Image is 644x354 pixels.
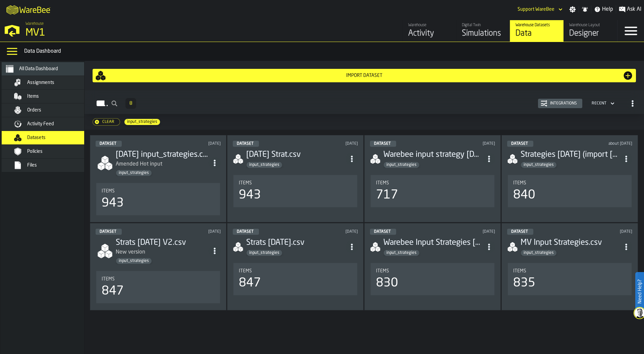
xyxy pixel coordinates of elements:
div: Title [102,188,215,194]
div: Designer [569,28,612,39]
div: Updated: 30/07/2025, 14:42:05 Created: 30/07/2025, 14:39:25 [309,229,358,234]
h3: Warebee Input Strategies [DATE].csv [383,237,483,248]
label: button-toggle-Ask AI [616,5,644,13]
div: status-5 2 [370,141,396,147]
div: 847 [239,276,261,290]
h3: Warebee input strategy [DATE].csv [383,149,483,160]
span: Dataset [511,230,528,234]
div: stat-Items [371,175,494,207]
span: All Data Dashboard [19,66,58,72]
div: ItemListCard-DashboardItemContainer [90,135,226,222]
h3: MV Input Strategies.csv [521,237,620,248]
div: Simulations [462,28,504,39]
div: Title [376,268,489,274]
div: Strategies 31.07.2025 (import 04.08.25).csv [521,149,620,160]
div: stat-Items [233,263,357,295]
span: Items [513,180,526,186]
span: Items [376,268,389,274]
div: Amended Hot input [116,160,209,168]
a: link-to-/wh/i/3ccf57d1-1e0c-4a81-a3bb-c2011c5f0d50/data [510,20,563,42]
li: menu All Data Dashboard [2,62,96,76]
div: Title [513,180,626,186]
div: status-5 2 [507,141,533,147]
span: Items [27,94,39,99]
span: input_strategies [521,163,556,167]
h3: Strats [DATE].csv [246,237,346,248]
section: card-DataDashboardCard [96,182,221,217]
div: Amended Hot input [116,160,162,168]
section: card-DataDashboardCard [507,262,632,297]
div: Warebee input strategy 9.9.25.csv [383,149,483,160]
div: ItemListCard-DashboardItemContainer [227,223,364,310]
a: link-to-/wh/i/3ccf57d1-1e0c-4a81-a3bb-c2011c5f0d50/designer [563,20,617,42]
h3: [DATE] input_strategies.csv [116,149,209,160]
div: 943 [239,188,261,202]
li: menu Files [2,159,96,172]
div: Title [102,276,215,282]
div: 717 [376,188,398,202]
li: menu Orders [2,103,96,117]
div: Data Dashboard [24,47,641,55]
div: Updated: 01/10/2025, 10:07:31 Created: 01/10/2025, 09:13:56 [172,141,221,146]
div: DropdownMenuValue-Support WareBee [515,5,564,13]
label: button-toggle-Settings [567,6,579,13]
div: Title [239,268,352,274]
div: ItemListCard-DashboardItemContainer [501,223,638,310]
span: Dataset [374,230,391,234]
div: Data [516,28,558,39]
div: status-5 2 [233,229,259,235]
div: Warehouse Datasets [516,23,558,28]
span: Items [513,268,526,274]
div: 830 [376,276,398,290]
div: stat-Items [233,175,357,207]
div: DropdownMenuValue-4 [592,101,606,106]
span: input_strategies [247,163,282,167]
div: New version [116,248,209,256]
div: DropdownMenuValue-Support WareBee [518,7,554,12]
span: Dataset [100,142,116,146]
h2: button-Dataset [85,90,644,114]
span: Items [102,276,115,282]
section: card-DataDashboardCard [507,174,632,209]
div: Title [376,180,489,186]
div: Warehouse Layout [569,23,612,28]
span: Warehouse [25,21,44,26]
span: Items [102,188,115,194]
button: button-Clear [93,118,120,126]
span: Files [27,163,37,168]
label: button-toggle-Data Menu [3,45,21,58]
span: Dataset [511,142,528,146]
div: Import Dataset [106,73,623,78]
div: Updated: 30/07/2025, 13:03:00 Created: 30/07/2025, 13:02:38 [446,229,495,234]
span: Orders [27,107,41,113]
span: Help [602,5,613,13]
div: Strats 30 July 2025 V2.csv [116,237,209,248]
span: Items [239,268,252,274]
span: Items [239,180,252,186]
h3: Strategies [DATE] (import [DATE]).csv [521,149,620,160]
section: card-DataDashboardCard [233,174,358,209]
div: Updated: 23/09/2025, 15:24:19 Created: 23/09/2025, 15:23:28 [309,141,358,146]
span: Datasets [27,135,46,140]
label: button-toggle-Help [591,5,616,13]
span: Dataset [237,230,254,234]
div: 840 [513,188,535,202]
span: Activity Feed [27,121,54,127]
div: Warebee Input Strategies 30-07-2025.csv [383,237,483,248]
div: Updated: 09/09/2025, 11:44:30 Created: 09/09/2025, 11:43:33 [446,141,495,146]
section: card-DataDashboardCard [233,262,358,297]
div: ItemListCard-DashboardItemContainer [227,135,364,222]
span: input_strategies [384,251,419,255]
div: Clear [100,120,117,124]
div: Warehouse [408,23,451,28]
div: stat-Items [96,183,220,215]
div: Title [513,268,626,274]
div: 847 [102,284,124,298]
section: card-DataDashboardCard [370,174,495,209]
label: Need Help? [636,273,643,310]
a: link-to-/wh/i/3ccf57d1-1e0c-4a81-a3bb-c2011c5f0d50/feed/ [402,20,456,42]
